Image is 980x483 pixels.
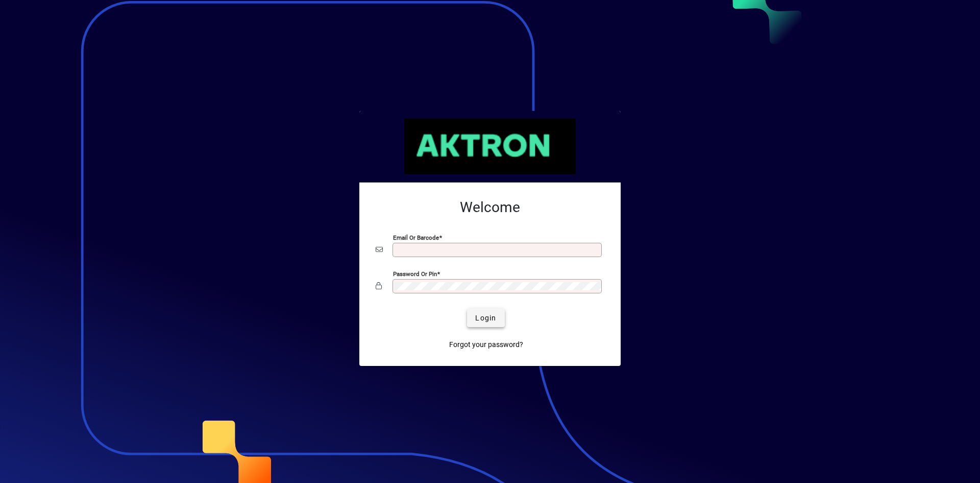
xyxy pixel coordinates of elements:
mat-label: Email or Barcode [393,234,439,241]
mat-label: Password or Pin [393,270,437,278]
span: Forgot your password? [449,339,523,350]
a: Forgot your password? [445,335,527,354]
span: Login [475,313,496,324]
h2: Welcome [376,199,604,216]
button: Login [467,309,504,327]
